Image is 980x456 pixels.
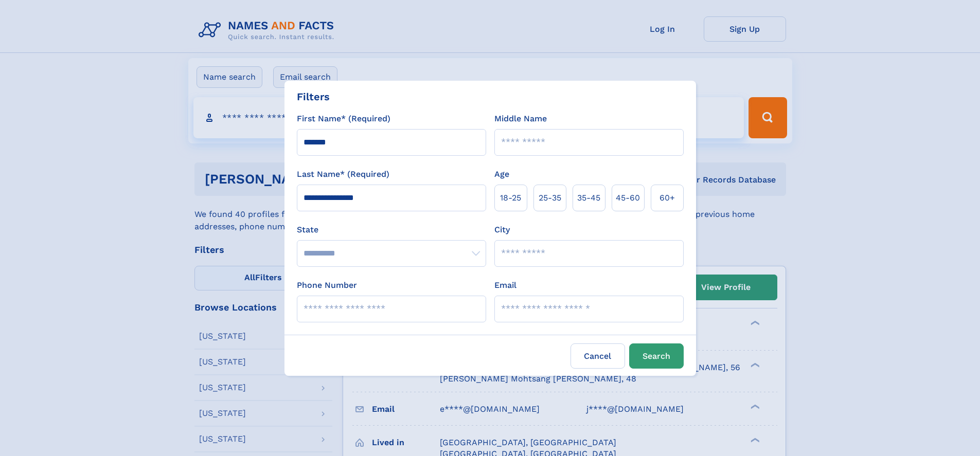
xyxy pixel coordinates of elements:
label: Cancel [571,343,625,369]
span: 35‑45 [577,192,600,204]
label: Age [494,168,509,180]
label: Email [494,279,516,291]
label: Middle Name [494,113,547,125]
label: City [494,224,510,236]
button: Search [629,343,684,369]
div: Filters [297,89,330,104]
label: Phone Number [297,279,357,291]
label: First Name* (Required) [297,113,390,125]
span: 18‑25 [500,192,521,204]
label: State [297,224,486,236]
span: 60+ [660,192,675,204]
span: 45‑60 [616,192,640,204]
span: 25‑35 [539,192,561,204]
label: Last Name* (Required) [297,168,389,180]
